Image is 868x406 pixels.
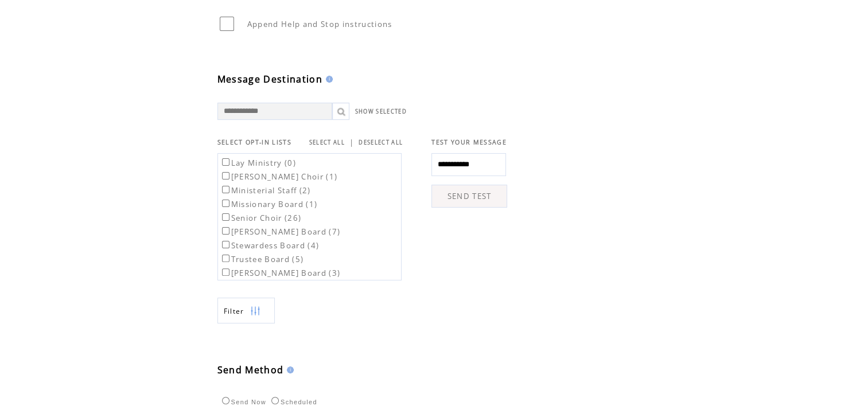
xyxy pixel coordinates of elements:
[349,137,354,147] span: |
[217,298,275,323] a: Filter
[309,139,345,146] a: SELECT ALL
[220,254,304,264] label: Trustee Board (5)
[220,199,318,209] label: Missionary Board (1)
[431,185,507,208] a: SEND TEST
[222,241,229,248] input: Stewardess Board (4)
[431,138,507,146] span: TEST YOUR MESSAGE
[220,171,338,182] label: [PERSON_NAME] Choir (1)
[322,76,333,83] img: help.gif
[220,213,302,223] label: Senior Choir (26)
[222,227,229,235] input: [PERSON_NAME] Board (7)
[271,397,279,404] input: Scheduled
[283,366,294,373] img: help.gif
[220,268,341,278] label: [PERSON_NAME] Board (3)
[220,158,296,168] label: Lay Ministry (0)
[220,227,341,237] label: [PERSON_NAME] Board (7)
[222,268,229,276] input: [PERSON_NAME] Board (3)
[222,213,229,221] input: Senior Choir (26)
[219,399,266,405] label: Send Now
[222,186,229,193] input: Ministerial Staff (2)
[247,19,392,29] span: Append Help and Stop instructions
[222,200,229,207] input: Missionary Board (1)
[222,158,229,166] input: Lay Ministry (0)
[250,298,260,324] img: filters.png
[217,364,284,376] span: Send Method
[359,139,403,146] a: DESELECT ALL
[220,240,320,251] label: Stewardess Board (4)
[355,108,407,115] a: SHOW SELECTED
[222,397,229,404] input: Send Now
[217,73,322,85] span: Message Destination
[222,172,229,179] input: [PERSON_NAME] Choir (1)
[217,138,291,146] span: SELECT OPT-IN LISTS
[268,399,317,405] label: Scheduled
[222,255,229,262] input: Trustee Board (5)
[224,306,244,316] span: Show filters
[220,185,311,196] label: Ministerial Staff (2)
